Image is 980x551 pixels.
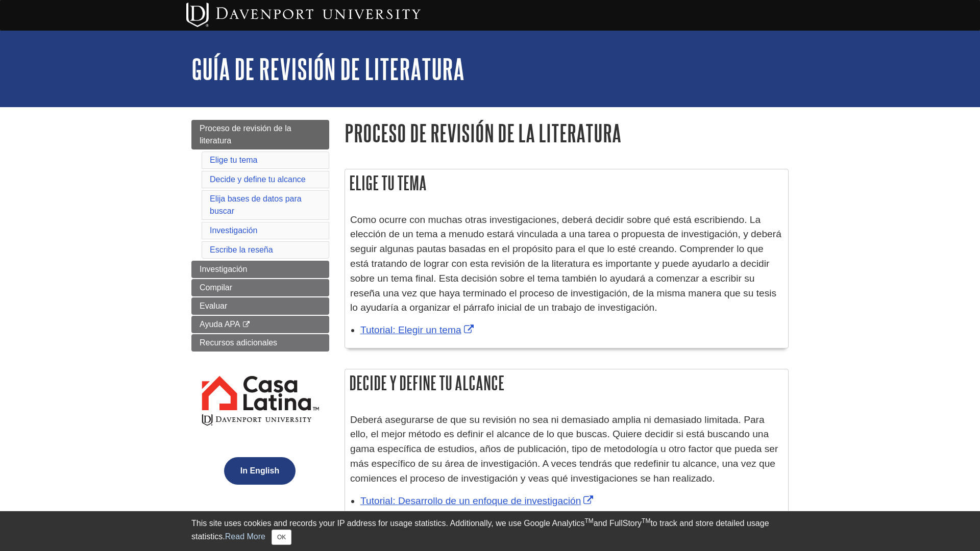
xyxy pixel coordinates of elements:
p: Como ocurre con muchas otras investigaciones, deberá decidir sobre qué está escribiendo. La elecc... [350,213,783,316]
a: Elija bases de datos para buscar [210,194,302,215]
span: Investigación [200,265,247,273]
a: Investigación [191,261,329,278]
div: This site uses cookies and records your IP address for usage statistics. Additionally, we use Goo... [191,517,789,545]
a: Investigación [210,226,257,235]
a: Recursos adicionales [191,334,329,352]
h2: Elige tu tema [345,169,788,196]
div: Guide Page Menu [191,120,329,502]
sup: TM [584,517,593,524]
span: Ayuda APA [200,320,240,329]
button: In English [224,457,296,485]
a: Decide y define tu alcance [210,175,306,184]
a: In English [222,466,298,475]
a: Compilar [191,279,329,296]
p: Deberá asegurarse de que su revisión no sea ni demasiado amplia ni demasiado limitada. Para ello,... [350,413,783,486]
i: This link opens in a new window [242,321,251,328]
a: Link opens in new window [360,495,596,506]
sup: TM [642,517,650,524]
a: Ayuda APA [191,316,329,333]
a: Evaluar [191,297,329,315]
a: Link opens in new window [360,324,476,335]
a: Escribe la reseña [210,245,273,254]
a: Guía de Revisión de Literatura [191,53,464,85]
span: Compilar [200,283,232,292]
span: Evaluar [200,302,227,310]
span: Proceso de revisión de la literatura [200,124,291,145]
span: Recursos adicionales [200,338,277,347]
a: Read More [225,532,265,541]
a: Elige tu tema [210,156,257,164]
button: Close [272,530,291,545]
h2: Decide y define tu alcance [345,369,788,396]
h1: Proceso de revisión de la literatura [345,120,789,146]
img: Davenport University [186,3,421,27]
a: Proceso de revisión de la literatura [191,120,329,149]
